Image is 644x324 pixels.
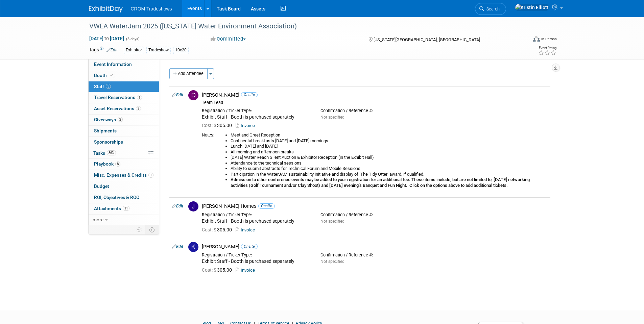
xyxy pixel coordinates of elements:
img: ExhibitDay [89,6,123,13]
li: Ability to submit abstracts for Technical Forum and Mobile Sessions [231,166,548,172]
img: Format-Inperson.png [533,36,540,42]
span: Sponsorships [94,139,123,145]
span: Onsite [258,203,275,208]
div: Confirmation / Reference #: [320,252,429,258]
a: Giveaways2 [89,115,159,125]
span: 305.00 [202,267,235,273]
a: Invoice [236,227,258,232]
a: Invoice [236,268,258,273]
span: Attachments [94,206,129,211]
a: Booth [89,70,159,81]
span: [US_STATE][GEOGRAPHIC_DATA], [GEOGRAPHIC_DATA] [374,37,480,42]
span: 3 [106,84,111,89]
div: Team Lead [202,100,548,105]
span: 8 [115,161,120,167]
div: In-Person [541,36,557,42]
img: J.jpg [188,201,198,211]
a: Budget [89,181,159,192]
span: Event Information [94,61,132,67]
li: [DATE] Water Reach Silent Auction & Exhibitor Reception (in the Exhibit Hall) [231,155,548,160]
a: more [89,215,159,225]
span: more [93,217,103,222]
div: VWEA WaterJam 2025 ([US_STATE] Water Environment Association) [87,20,517,32]
div: [PERSON_NAME] [202,92,548,98]
span: ROI, Objectives & ROO [94,195,139,200]
a: Travel Reservations1 [89,92,159,103]
span: Cost: $ [202,267,217,273]
a: Sponsorships [89,137,159,148]
i: Booth reservation complete [110,73,113,77]
div: Exhibit Staff - Booth is purchased separately [202,218,310,224]
span: Not specified [320,115,344,120]
li: Attendance to the technical sessions [231,160,548,166]
div: Registration / Ticket Type: [202,252,310,258]
span: to [103,36,110,41]
span: 1 [148,173,153,178]
span: Misc. Expenses & Credits [94,172,153,178]
span: Shipments [94,128,117,133]
img: Kristin Elliott [515,4,549,11]
a: Edit [172,204,183,208]
li: Lunch [DATE] and [DATE] [231,144,548,149]
div: 10x20 [173,47,189,54]
li: Meet and Greet Reception [231,132,548,138]
a: Search [475,3,506,15]
span: 2 [118,117,123,122]
div: [PERSON_NAME] Homes [202,203,548,209]
b: Admission to other conference events may be added to your registration for an additional fee. The... [231,177,530,188]
td: Toggle Event Tabs [145,225,159,234]
div: [PERSON_NAME] [202,244,548,250]
span: Cost: $ [202,123,217,128]
span: Giveaways [94,117,123,122]
div: Exhibit Staff - Booth is purchased separately [202,258,310,265]
img: D.jpg [188,90,198,100]
span: 3 [136,106,141,111]
td: Personalize Event Tab Strip [134,225,145,234]
span: Cost: $ [202,227,217,232]
a: Event Information [89,59,159,70]
a: Staff3 [89,81,159,92]
span: Onsite [241,244,258,249]
a: ROI, Objectives & ROO [89,192,159,203]
div: Event Rating [538,46,556,50]
span: Staff [94,84,111,89]
div: Tradeshow [146,47,171,54]
button: Add Attendee [169,68,208,79]
a: Misc. Expenses & Credits1 [89,170,159,181]
div: Registration / Ticket Type: [202,212,310,218]
span: Onsite [241,92,258,97]
a: Attachments11 [89,203,159,214]
span: 1 [137,95,142,100]
span: Playbook [94,161,120,167]
a: Edit [106,48,118,52]
li: Continental breakfasts [DATE] and [DATE] mornings [231,138,548,144]
img: K.jpg [188,242,198,252]
a: Edit [172,93,183,97]
div: Confirmation / Reference #: [320,108,429,114]
a: Tasks36% [89,148,159,159]
a: Invoice [236,123,258,128]
span: 305.00 [202,227,235,232]
span: Asset Reservations [94,106,141,111]
a: Asset Reservations3 [89,103,159,114]
span: Booth [94,73,115,78]
span: (3 days) [125,37,140,41]
li: All morning and afternoon breaks [231,149,548,155]
span: Budget [94,183,109,189]
div: Notes: [202,132,214,138]
span: Tasks [93,150,116,156]
span: 36% [107,150,116,155]
td: Tags [89,46,118,54]
span: CROM Tradeshows [131,6,172,11]
span: Search [484,6,500,11]
a: Playbook8 [89,159,159,170]
div: Confirmation / Reference #: [320,212,429,218]
span: [DATE] [DATE] [89,35,124,42]
span: Not specified [320,259,344,264]
a: Edit [172,244,183,249]
div: Exhibitor [124,47,144,54]
div: Exhibit Staff - Booth is purchased separately [202,114,310,120]
span: 11 [123,206,129,211]
span: Not specified [320,219,344,224]
li: Participation in the WaterJAM sustainability initiative and display of ‘The Tidy Otter’ award, if... [231,172,548,177]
